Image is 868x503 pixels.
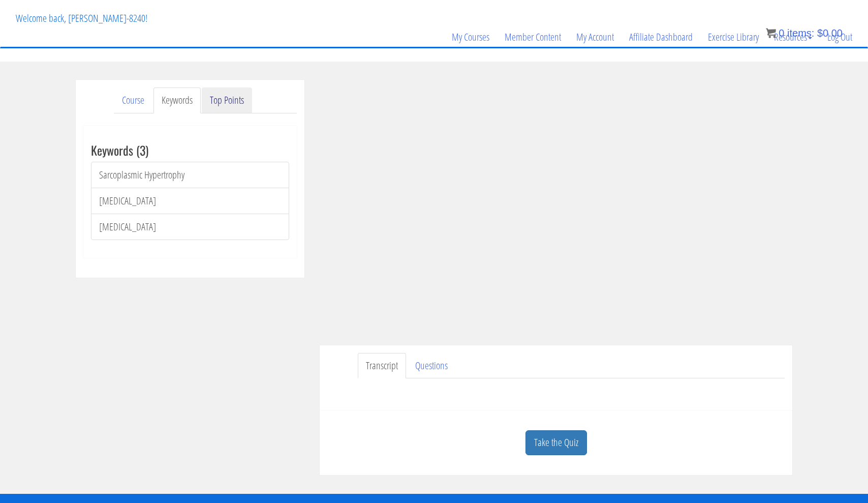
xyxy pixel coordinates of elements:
[766,28,776,38] img: icon11.png
[114,87,152,113] a: Course
[700,13,766,62] a: Exercise Library
[497,13,569,62] a: Member Content
[787,27,814,39] span: items:
[525,430,587,455] a: Take the Quiz
[820,13,860,62] a: Log Out
[779,27,784,39] span: 0
[202,87,252,113] a: Top Points
[817,27,823,39] span: $
[358,353,406,379] a: Transcript
[817,27,843,39] bdi: 0.00
[766,13,820,62] a: Resources
[622,13,700,62] a: Affiliate Dashboard
[569,13,622,62] a: My Account
[91,143,289,157] h3: Keywords (3)
[91,162,289,188] a: Sarcoplasmic Hypertrophy
[91,188,289,214] a: [MEDICAL_DATA]
[444,13,497,62] a: My Courses
[91,214,289,240] a: [MEDICAL_DATA]
[766,27,843,39] a: 0 items: $0.00
[407,353,456,379] a: Questions
[153,87,201,113] a: Keywords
